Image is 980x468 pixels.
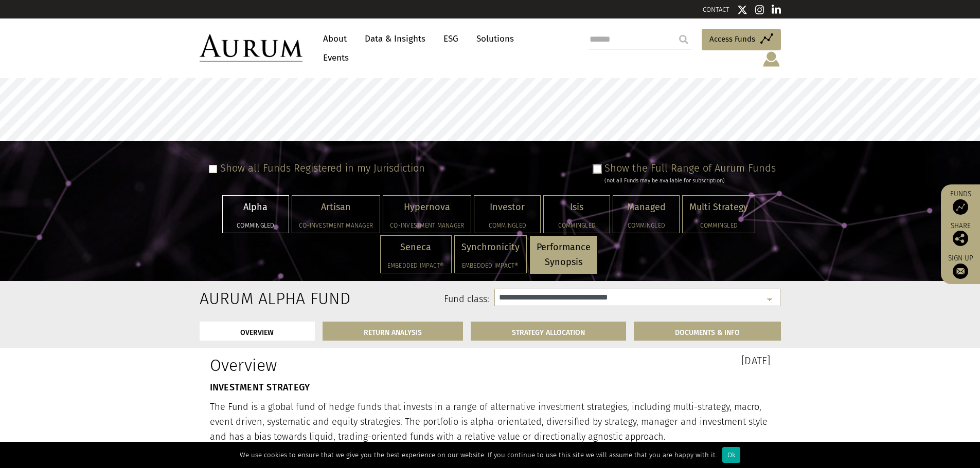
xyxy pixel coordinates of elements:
[772,5,781,15] img: Linkedin icon
[550,222,603,229] h5: Commingled
[318,48,349,67] a: Events
[200,34,302,62] img: Aurum
[390,222,464,229] h5: Co-investment Manager
[709,33,755,45] span: Access Funds
[755,5,764,15] img: Instagram icon
[210,355,483,375] h1: Overview
[461,240,520,255] p: Synchronicity
[702,29,781,50] a: Access Funds
[953,199,968,215] img: Access Funds
[946,222,975,246] div: Share
[481,222,533,229] h5: Commingled
[953,264,968,279] img: Sign up to our newsletter
[220,162,425,174] label: Show all Funds Registered in my Jurisdiction
[762,50,781,68] img: account-icon.svg
[299,200,373,215] p: Artisan
[498,355,771,366] h3: [DATE]
[550,200,603,215] p: Isis
[438,29,464,48] a: ESG
[620,200,672,215] p: Managed
[471,29,519,48] a: Solutions
[604,162,776,174] label: Show the Full Range of Aurum Funds
[461,263,520,269] h5: Embedded Impact®
[946,190,975,215] a: Funds
[953,231,968,246] img: Share this post
[703,6,729,13] a: CONTACT
[689,200,748,215] p: Multi Strategy
[318,29,352,48] a: About
[722,447,740,463] div: Ok
[229,222,282,229] h5: Commingled
[210,382,310,393] strong: INVESTMENT STRATEGY
[229,200,282,215] p: Alpha
[323,322,463,341] a: RETURN ANALYSIS
[604,176,776,185] div: (not all Funds may be available for subscription)
[737,5,747,15] img: Twitter icon
[673,29,694,50] input: Submit
[946,254,975,279] a: Sign up
[471,322,626,341] a: STRATEGY ALLOCATION
[299,222,373,229] h5: Co-investment Manager
[620,222,672,229] h5: Commingled
[299,293,490,306] label: Fund class:
[387,263,444,269] h5: Embedded Impact®
[360,29,431,48] a: Data & Insights
[200,289,283,308] h2: Aurum Alpha Fund
[481,200,533,215] p: Investor
[387,240,444,255] p: Seneca
[390,200,464,215] p: Hypernova
[210,400,771,444] p: The Fund is a global fund of hedge funds that invests in a range of alternative investment strate...
[689,222,748,229] h5: Commingled
[537,240,591,270] p: Performance Synopsis
[634,322,781,341] a: DOCUMENTS & INFO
